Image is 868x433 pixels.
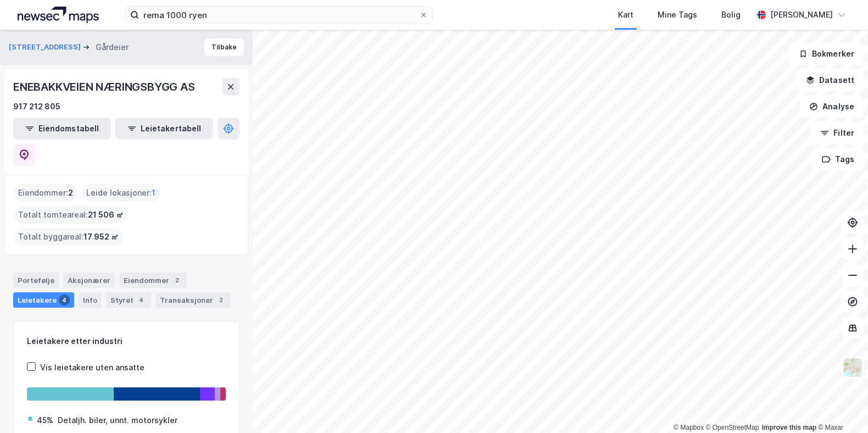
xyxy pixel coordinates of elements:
input: Søk på adresse, matrikkel, gårdeiere, leietakere eller personer [139,7,419,23]
button: Analyse [800,96,864,118]
div: 4 [59,295,70,306]
div: Kart [618,8,633,21]
div: Leietakere etter industri [27,335,226,348]
span: 1 [152,186,155,199]
div: 2 [171,275,182,286]
div: Aksjonærer [63,273,115,288]
div: 917 212 805 [13,100,60,113]
span: 2 [68,186,73,199]
button: Eiendomstabell [13,118,111,140]
img: logo.a4113a55bc3d86da70a041830d287a7e.svg [18,7,99,23]
div: Leietakere [13,292,74,308]
button: Tags [813,148,864,170]
a: OpenStreetMap [706,424,759,431]
div: Totalt byggareal : [14,228,123,246]
button: Tilbake [204,38,244,56]
button: Bokmerker [789,43,864,65]
div: Gårdeier [96,41,129,54]
img: Z [842,357,863,378]
div: 45% [37,414,53,427]
span: 17 952 ㎡ [84,230,119,243]
div: Eiendommer [119,273,187,288]
div: Detaljh. biler, unnt. motorsykler [58,414,177,427]
div: 2 [215,295,226,306]
div: Portefølje [13,273,59,288]
span: 21 506 ㎡ [88,208,124,221]
div: Vis leietakere uten ansatte [40,361,144,374]
iframe: Chat Widget [813,380,868,433]
div: Styret [106,292,151,308]
div: Mine Tags [658,8,697,21]
div: Transaksjoner [155,292,231,308]
div: Leide lokasjoner : [82,184,160,202]
div: Totalt tomteareal : [14,206,128,224]
button: Filter [811,122,864,144]
button: Leietakertabell [115,118,213,140]
div: 4 [136,295,147,306]
div: Info [79,292,102,308]
div: Eiendommer : [14,184,77,202]
div: ENEBAKKVEIEN NÆRINGSBYGG AS [13,78,197,96]
button: [STREET_ADDRESS] [9,42,83,53]
button: Datasett [797,69,864,91]
a: Mapbox [674,424,704,431]
div: Kontrollprogram for chat [813,380,868,433]
div: Bolig [721,8,741,21]
div: [PERSON_NAME] [770,8,833,21]
a: Improve this map [762,424,816,431]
